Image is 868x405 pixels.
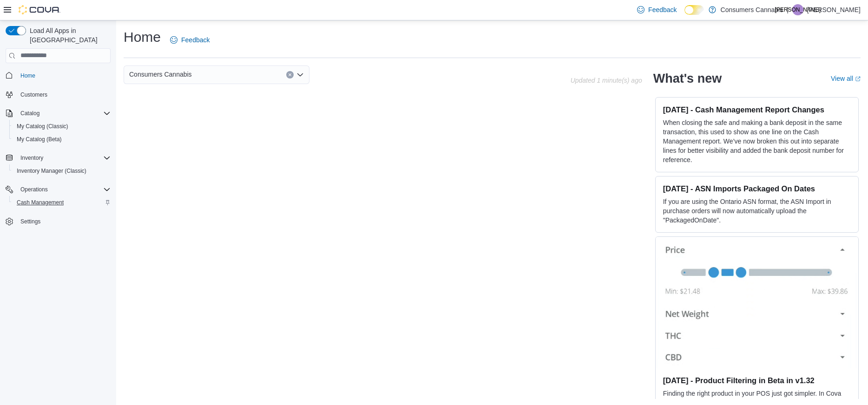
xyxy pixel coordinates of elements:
button: My Catalog (Classic) [9,120,114,133]
span: Home [17,70,111,81]
h3: [DATE] - Cash Management Report Changes [663,105,851,114]
h2: What's new [653,71,722,86]
button: Inventory Manager (Classic) [9,164,114,177]
button: Settings [2,215,114,228]
span: Inventory [20,154,43,162]
button: Cash Management [9,196,114,209]
button: Home [2,69,114,82]
button: Catalog [2,107,114,120]
h1: Home [124,28,161,46]
span: Feedback [181,35,210,45]
button: Operations [2,183,114,196]
p: When closing the safe and making a bank deposit in the same transaction, this used to show as one... [663,118,851,164]
button: Operations [17,184,52,195]
span: Settings [20,218,40,225]
span: Catalog [17,108,111,119]
span: Catalog [20,110,39,117]
a: My Catalog (Beta) [13,134,66,145]
span: Cash Management [13,197,111,208]
a: Home [17,70,39,81]
button: Inventory [2,151,114,164]
nav: Complex example [6,65,111,253]
span: Settings [17,216,111,227]
span: Customers [20,91,47,98]
span: Operations [17,184,111,195]
p: If you are using the Ontario ASN format, the ASN Import in purchase orders will now automatically... [663,197,851,225]
span: Feedback [648,5,677,14]
img: Cova [19,5,60,14]
button: Open list of options [296,71,304,78]
button: Inventory [17,152,47,163]
span: Inventory Manager (Classic) [17,167,86,175]
span: My Catalog (Classic) [17,123,68,130]
span: Customers [17,89,111,100]
a: View allExternal link [831,75,861,82]
a: Feedback [633,0,680,19]
p: Consumers Cannabis [721,4,783,15]
span: Operations [20,186,48,193]
h3: [DATE] - Product Filtering in Beta in v1.32 [663,376,851,385]
button: My Catalog (Beta) [9,133,114,146]
a: Feedback [166,31,213,49]
button: Customers [2,88,114,101]
span: [PERSON_NAME] [775,4,821,15]
h3: [DATE] - ASN Imports Packaged On Dates [663,184,851,193]
span: My Catalog (Beta) [17,136,62,143]
span: My Catalog (Beta) [13,134,111,145]
p: [PERSON_NAME] [807,4,861,15]
span: My Catalog (Classic) [13,121,111,132]
span: Inventory [17,152,111,163]
input: Dark Mode [684,5,704,15]
a: Inventory Manager (Classic) [13,165,90,176]
span: Home [20,72,35,79]
a: Settings [17,216,44,227]
a: Cash Management [13,197,67,208]
div: Julian Altomare-Leandro [792,4,803,15]
a: My Catalog (Classic) [13,121,72,132]
svg: External link [855,76,861,82]
button: Catalog [17,108,43,119]
span: Cash Management [17,199,64,206]
button: Clear input [286,71,294,78]
p: Updated 1 minute(s) ago [571,77,642,84]
a: Customers [17,89,51,100]
span: Inventory Manager (Classic) [13,165,111,176]
span: Load All Apps in [GEOGRAPHIC_DATA] [26,26,111,45]
span: Consumers Cannabis [129,69,192,80]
